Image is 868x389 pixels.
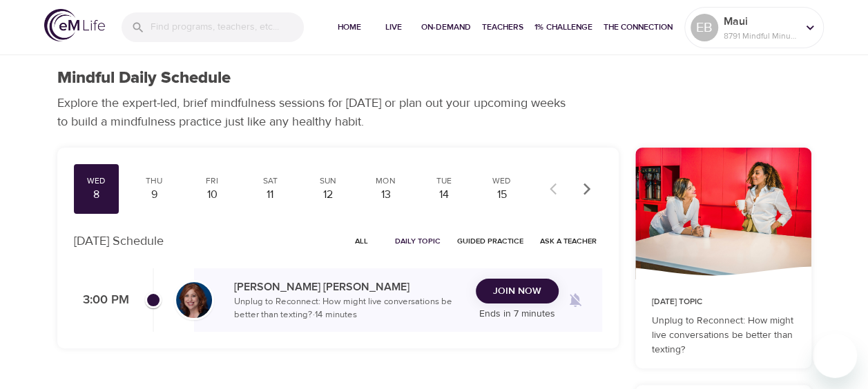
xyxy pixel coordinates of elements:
[534,20,592,34] span: 1% Challenge
[345,235,378,248] span: All
[476,279,559,304] button: Join Now
[421,20,471,34] span: On-Demand
[79,175,114,187] div: Wed
[176,282,212,318] img: Elaine_Smookler-min.jpg
[74,291,129,310] p: 3:00 PM
[137,187,171,203] div: 9
[395,235,441,248] span: Daily Topic
[427,175,461,187] div: Tue
[333,20,366,34] span: Home
[79,187,114,203] div: 8
[137,175,171,187] div: Thu
[427,187,461,203] div: 14
[253,175,287,187] div: Sat
[253,187,287,203] div: 11
[151,12,304,42] input: Find programs, teachers, etc...
[340,230,384,252] button: All
[234,279,465,295] p: [PERSON_NAME] [PERSON_NAME]
[377,20,410,34] span: Live
[452,230,529,252] button: Guided Practice
[724,13,797,30] p: Maui
[44,9,105,41] img: logo
[234,295,465,322] p: Unplug to Reconnect: How might live conversations be better than texting? · 14 minutes
[57,68,231,88] h1: Mindful Daily Schedule
[74,232,164,250] p: [DATE] Schedule
[57,94,575,131] p: Explore the expert-led, brief mindfulness sessions for [DATE] or plan out your upcoming weeks to ...
[534,230,602,252] button: Ask a Teacher
[311,175,345,187] div: Sun
[485,187,519,203] div: 15
[813,334,857,378] iframe: Button to launch messaging window
[540,235,597,248] span: Ask a Teacher
[195,187,229,203] div: 10
[457,235,523,248] span: Guided Practice
[724,30,797,42] p: 8791 Mindful Minutes
[691,14,718,41] div: EB
[482,20,523,34] span: Teachers
[195,175,229,187] div: Fri
[369,187,403,203] div: 13
[485,175,519,187] div: Wed
[652,314,795,357] p: Unplug to Reconnect: How might live conversations be better than texting?
[369,175,403,187] div: Mon
[652,296,795,308] p: [DATE] Topic
[389,230,446,252] button: Daily Topic
[559,283,592,317] span: Remind me when a class goes live every Wednesday at 3:00 PM
[493,283,541,300] span: Join Now
[311,187,345,203] div: 12
[604,20,673,34] span: The Connection
[476,307,559,321] p: Ends in 7 minutes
